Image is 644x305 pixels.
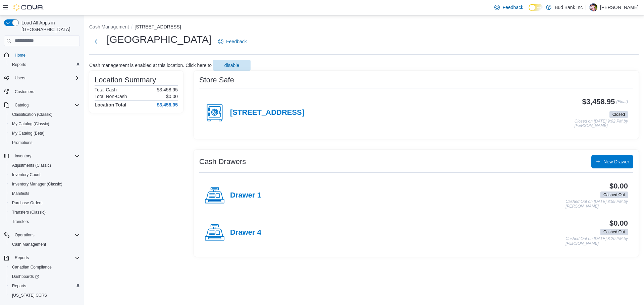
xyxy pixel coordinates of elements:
[12,101,31,109] button: Catalog
[9,263,80,271] span: Canadian Compliance
[215,35,249,48] a: Feedback
[230,191,261,200] h4: Drawer 1
[9,129,47,137] a: My Catalog (Beta)
[12,87,80,96] span: Customers
[566,200,628,209] p: Cashed Out on [DATE] 8:59 PM by [PERSON_NAME]
[95,87,117,92] h6: Total Cash
[600,229,628,235] span: Cashed Out
[7,281,83,291] button: Reports
[529,4,543,11] input: Dark Mode
[1,87,83,96] button: Customers
[12,152,80,160] span: Inventory
[585,3,587,11] p: |
[9,291,50,299] a: [US_STATE] CCRS
[9,282,29,290] a: Reports
[12,152,34,160] button: Inventory
[9,139,80,147] span: Promotions
[603,158,629,165] span: New Drawer
[12,254,32,262] button: Reports
[9,282,80,290] span: Reports
[7,240,83,249] button: Cash Management
[12,210,46,215] span: Transfers (Classic)
[15,75,25,81] span: Users
[12,112,53,117] span: Classification (Classic)
[9,240,49,248] a: Cash Management
[9,189,80,198] span: Manifests
[9,120,52,128] a: My Catalog (Classic)
[7,198,83,208] button: Purchase Orders
[12,88,37,96] a: Customers
[7,262,83,272] button: Canadian Compliance
[9,263,54,271] a: Canadian Compliance
[12,51,28,59] a: Home
[9,291,80,299] span: Washington CCRS
[7,189,83,198] button: Manifests
[157,102,178,107] h4: $3,458.95
[9,139,35,147] a: Promotions
[1,100,83,110] button: Catalog
[9,161,80,169] span: Adjustments (Classic)
[7,161,83,170] button: Adjustments (Classic)
[492,1,526,14] a: Feedback
[12,51,80,59] span: Home
[135,24,181,29] button: [STREET_ADDRESS]
[12,191,29,196] span: Manifests
[1,151,83,161] button: Inventory
[609,182,628,190] h3: $0.00
[199,76,234,84] h3: Store Safe
[89,63,212,68] p: Cash management is enabled at this location. Click here to
[224,62,239,69] span: disable
[600,3,639,11] p: [PERSON_NAME]
[12,140,33,145] span: Promotions
[226,38,247,45] span: Feedback
[12,74,28,82] button: Users
[15,255,29,260] span: Reports
[9,120,80,128] span: My Catalog (Classic)
[15,53,25,58] span: Home
[609,219,628,227] h3: $0.00
[7,119,83,129] button: My Catalog (Classic)
[9,180,80,188] span: Inventory Manager (Classic)
[12,274,39,279] span: Dashboards
[7,291,83,300] button: [US_STATE] CCRS
[9,61,29,69] a: Reports
[157,87,178,92] p: $3,458.95
[9,171,43,179] a: Inventory Count
[12,101,80,109] span: Catalog
[12,264,52,270] span: Canadian Compliance
[230,228,261,237] h4: Drawer 4
[89,35,103,48] button: Next
[12,231,80,239] span: Operations
[12,131,45,136] span: My Catalog (Beta)
[7,217,83,226] button: Transfers
[9,218,32,226] a: Transfers
[9,129,80,137] span: My Catalog (Beta)
[1,50,83,60] button: Home
[600,192,628,198] span: Cashed Out
[12,283,26,289] span: Reports
[13,4,44,11] img: Cova
[107,33,211,46] h1: [GEOGRAPHIC_DATA]
[9,218,80,226] span: Transfers
[7,60,83,69] button: Reports
[12,62,26,67] span: Reports
[9,189,32,198] a: Manifests
[19,19,80,33] span: Load All Apps in [GEOGRAPHIC_DATA]
[95,94,127,99] h6: Total Non-Cash
[7,110,83,119] button: Classification (Classic)
[9,110,55,119] a: Classification (Classic)
[95,76,156,84] h3: Location Summary
[9,199,45,207] a: Purchase Orders
[9,208,80,216] span: Transfers (Classic)
[12,242,46,247] span: Cash Management
[9,273,80,281] span: Dashboards
[9,180,65,188] a: Inventory Manager (Classic)
[12,181,62,187] span: Inventory Manager (Classic)
[1,253,83,262] button: Reports
[15,153,31,159] span: Inventory
[95,102,126,107] h4: Location Total
[213,60,251,71] button: disable
[166,94,178,99] p: $0.00
[582,98,615,106] h3: $3,458.95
